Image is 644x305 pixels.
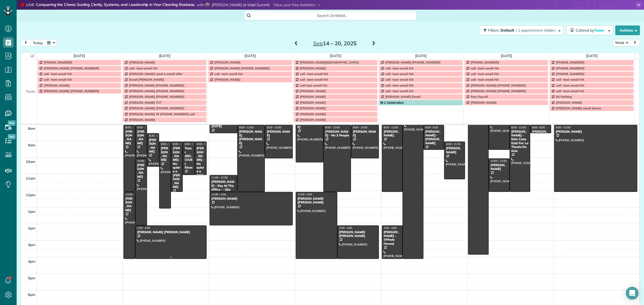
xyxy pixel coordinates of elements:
[384,226,397,230] span: 2:00 - 4:00
[197,2,204,7] span: with
[446,142,460,146] span: 9:00 - 11:15
[266,130,291,137] div: [PERSON_NAME]
[630,39,640,46] button: next
[197,142,211,146] span: 9:00 - 11:00
[556,83,584,87] span: call -text-email HA
[205,3,210,7] img: mike-callahan-312aff9392a7ed3f5befeea4d09099ad38ccb41c0d99b558844361c8a030ad45.jpg
[576,28,606,33] span: Colored by
[383,230,401,246] div: [PERSON_NAME] - (Whole House)
[556,126,570,129] span: 8:00 - 12:00
[298,193,312,196] span: 12:00 - 4:00
[137,226,150,230] span: 2:00 - 4:00
[556,101,582,105] span: [PERSON_NAME]
[301,40,368,46] h2: 14 – 20, 2025
[380,101,404,105] span: 1 Celebration
[28,143,35,147] span: 9am
[129,72,182,76] span: [PERSON_NAME] send a email offer
[173,142,187,146] span: 9:00 - 12:00
[173,146,181,189] div: [PERSON_NAME] - No quiere a [PERSON_NAME]
[125,197,134,212] div: [PERSON_NAME]
[501,54,512,58] a: [DATE]
[21,39,31,46] button: prev
[297,197,336,204] div: [PERSON_NAME] [PERSON_NAME]
[28,276,35,280] span: 5pm
[129,60,155,64] span: [PERSON_NAME]
[471,66,499,70] span: call -text-email HA
[239,130,263,145] div: [PERSON_NAME] [PERSON_NAME]
[137,126,152,129] span: 8:00 - 10:00
[26,176,35,180] span: 11am
[586,54,598,58] a: [DATE]
[211,180,236,191] div: [PERSON_NAME] - Key At The Office -- (3)o
[626,287,639,300] div: Open Intercom Messenger
[214,60,240,64] span: [PERSON_NAME]
[137,163,145,179] div: [PERSON_NAME]
[556,130,636,133] div: [PERSON_NAME]
[300,77,328,81] span: call -text-email HA
[129,77,164,81] span: Email [PERSON_NAME]
[26,159,35,164] span: 10am
[28,259,35,263] span: 4pm
[185,142,199,146] span: 9:00 - 11:00
[471,83,526,87] span: [PERSON_NAME] [PHONE_NUMBER]
[129,89,184,93] span: [PERSON_NAME] [PHONE_NUMBER]
[44,89,99,93] span: [PERSON_NAME] [PHONE_NUMBER]
[385,72,414,76] span: call -text-email HA
[214,77,240,81] span: [PERSON_NAME]
[297,121,322,129] div: [PERSON_NAME]
[556,60,584,64] span: [PHONE_NUMBER]
[125,193,140,196] span: 12:00 - 4:00
[300,66,326,70] span: [PERSON_NAME]
[129,112,195,116] span: [PERSON_NAME] W [PHONE_NUMBER] call
[300,83,327,87] span: call-text-email HA
[490,163,508,171] div: [PERSON_NAME]
[300,89,326,93] span: [PERSON_NAME]
[214,66,270,70] span: [PERSON_NAME] [PHONE_NUMBER]
[28,226,35,230] span: 2pm
[129,83,184,87] span: [PERSON_NAME] [PHONE_NUMBER]
[471,77,499,81] span: call -text-email HA
[471,89,526,93] span: [PERSON_NAME] [PHONE_NUMBER]
[313,40,323,47] span: Sep
[30,39,45,46] button: today
[353,126,367,129] span: 8:00 - 10:00
[149,134,163,137] span: 8:30 - 10:30
[211,176,228,179] span: 11:00 - 12:00
[477,25,563,35] a: Filters: Default | 1 appointment hidden
[129,66,157,70] span: call -text-email HA
[239,126,254,129] span: 8:00 - 12:00
[244,54,256,58] a: [DATE]
[125,130,134,145] div: [PERSON_NAME]
[267,126,281,129] span: 8:00 - 10:00
[129,118,155,122] span: [PERSON_NAME]
[8,134,16,139] span: New
[425,130,442,145] div: [PERSON_NAME] - [PERSON_NAME]
[129,95,184,99] span: [PERSON_NAME] [PHONE_NUMBER]
[415,54,427,58] a: [DATE]
[384,126,398,129] span: 8:00 - 12:00
[125,126,140,129] span: 8:00 - 12:00
[425,126,438,129] span: 8:00 - 9:30
[339,230,377,238] div: [PERSON_NAME] [PERSON_NAME]
[300,101,326,105] span: [PERSON_NAME]
[214,72,243,76] span: call -text-email HA
[385,60,441,64] span: [PERSON_NAME] [PHONE_NUMBER]
[511,130,529,153] div: [PERSON_NAME] - Esta Casa Está Por La Tienda De Kols
[471,60,499,64] span: [PHONE_NUMBER]
[383,130,401,137] div: [PERSON_NAME]
[184,146,193,169] div: Yaser (BELLVUE) Khan
[28,292,35,297] span: 6pm
[44,83,70,87] span: [PERSON_NAME]
[161,146,169,162] div: [PERSON_NAME]
[615,25,640,35] button: Actions
[471,72,499,76] span: call -text-email HA
[8,120,16,126] span: New
[300,95,326,99] span: [PERSON_NAME]
[211,197,291,200] div: [PERSON_NAME]
[74,54,85,58] a: [DATE]
[516,28,555,33] span: | 1 appointment hidden
[532,130,549,149] div: [PERSON_NAME] AND [PERSON_NAME]
[353,130,377,137] div: [PERSON_NAME]
[471,101,497,105] span: [PERSON_NAME]
[28,209,35,214] span: 1pm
